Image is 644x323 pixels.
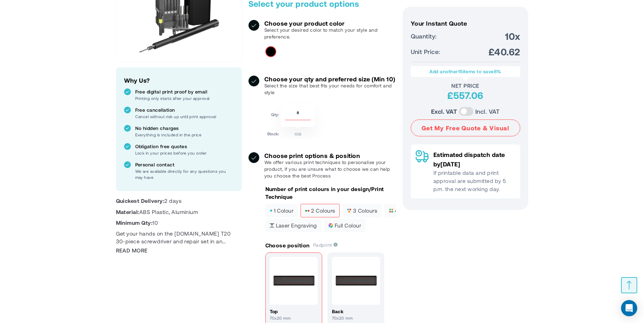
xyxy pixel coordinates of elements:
p: Estimated dispatch date by [433,150,516,169]
p: Free cancellation [135,107,234,113]
p: We offer various print techniques to personalise your product, if you are unsure what to choose w... [264,159,396,179]
p: Printing only starts after your approval [135,95,234,101]
p: ABS Plastic, Aluminium [116,208,242,216]
p: No hidden charges [135,125,234,132]
p: Choose position [265,242,310,249]
p: 2 days [116,197,242,205]
p: 70x20 mm [332,315,380,321]
span: full colour [329,223,361,228]
div: Solid black [265,46,276,57]
p: Add another items to save [414,68,517,75]
button: Get My Free Quote & Visual [411,119,520,136]
label: Incl. VAT [475,107,500,116]
h3: Choose your qty and preferred size (Min 10) [264,76,396,82]
h3: Choose your product color [264,20,396,27]
label: Excl. VAT [431,107,457,116]
span: £40.62 [488,46,520,58]
img: Print position top [270,257,318,305]
img: Print position back [332,257,380,305]
p: Everything is included in the price [135,132,234,138]
span: Read More [116,247,148,254]
h2: Why Us? [124,76,234,85]
p: Select your desired color to match your style and preference. [264,27,396,40]
strong: Quickest Delivery: [116,197,165,204]
h4: back [332,308,380,315]
img: Delivery [415,150,429,163]
p: Cancel without risk up until print approval [135,113,234,119]
strong: Minimum Qty: [116,219,153,226]
span: [DATE] [440,160,460,168]
p: We are available directly for any questions you may have [135,168,234,180]
span: 1 colour [270,208,294,213]
h3: Your Instant Quote [411,20,520,27]
h4: top [270,308,318,315]
p: Free digital print proof by email [135,88,234,95]
p: Number of print colours in your design/Print Technique [265,185,396,200]
div: Open Intercom Messenger [621,300,637,316]
span: 10x [505,30,520,42]
span: 4 colours [389,208,419,213]
p: If printable data and print approval are submitted by 5 p.m. the next working day. [433,169,516,193]
strong: Material: [116,209,139,215]
p: Obligation free quotes [135,143,234,150]
span: 2 colours [305,208,335,213]
div: £557.06 [411,89,520,101]
span: 8% [494,69,501,74]
div: Net Price [411,82,520,89]
p: Lock in your prices before you order [135,150,234,156]
span: Laser engraving [270,223,317,228]
p: Get your hands on the [DOMAIN_NAME] T20 30-piece screwdriver and repair set in an aluminium case.... [116,230,242,245]
span: 15 [458,69,463,74]
span: Padprint [313,242,338,248]
span: Quantity: [411,31,437,41]
p: Select the size that best fits your needs for comfort and style [264,82,396,96]
td: Stock: [267,129,280,137]
p: Personal contact [135,161,234,168]
td: 106 [281,129,315,137]
p: 70x20 mm [270,315,318,321]
td: Qty: [267,104,280,127]
span: Unit Price: [411,47,440,56]
p: 10 [116,219,242,226]
span: 3 colours [347,208,377,213]
h3: Choose print options & position [264,152,396,159]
